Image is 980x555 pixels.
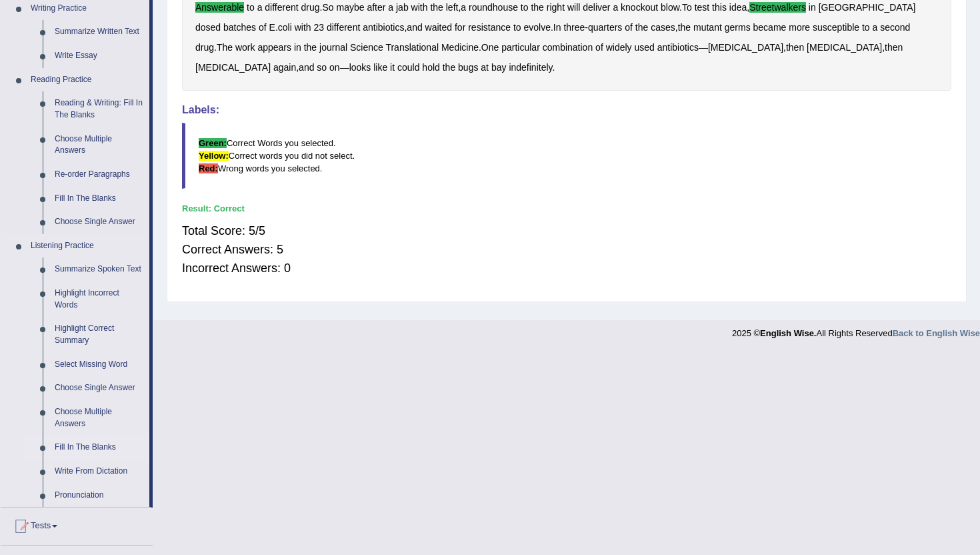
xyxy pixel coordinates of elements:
a: Write From Dictation [49,460,149,484]
b: of [625,22,633,33]
a: Highlight Incorrect Words [49,282,149,317]
b: on [329,62,340,73]
b: Red: [199,163,218,173]
b: Science [350,42,383,53]
b: to [862,22,870,33]
b: coli [278,22,292,33]
a: Highlight Correct Summary [49,317,149,352]
div: 2025 © All Rights Reserved [732,320,980,340]
b: bay [491,62,507,73]
b: the [635,22,648,33]
b: mutant [693,22,722,33]
b: to [247,2,255,13]
b: Yellow: [199,151,229,161]
b: evolve [523,22,550,33]
strong: English Wise. [760,328,816,338]
a: Tests [1,508,153,541]
b: cases [651,22,675,33]
b: [MEDICAL_DATA] [195,62,271,73]
b: The [217,42,233,53]
b: at [481,62,489,73]
b: a [873,22,878,33]
b: again [273,62,296,73]
b: test [695,2,710,13]
b: three [563,22,585,33]
b: appears [257,42,291,53]
b: dosed [195,22,221,33]
b: 23 [314,22,325,33]
b: looks [349,62,371,73]
b: deliver [583,2,610,13]
a: Reading & Writing: Fill In The Blanks [49,91,149,127]
b: the [531,2,543,13]
b: hold [422,62,439,73]
b: idea [729,2,747,13]
b: jab [396,2,409,13]
b: combination [543,42,593,53]
b: in [294,42,301,53]
a: Fill In The Blanks [49,436,149,460]
b: susceptible [813,22,859,33]
b: maybe [336,2,364,13]
b: bugs [458,62,478,73]
b: indefinitely [509,62,552,73]
b: drug [301,2,320,13]
b: then [885,42,903,53]
b: to [513,22,521,33]
b: then [786,42,804,53]
b: of [595,42,603,53]
a: Fill In The Blanks [49,187,149,211]
b: the [430,2,443,13]
b: for [455,22,465,33]
b: germs [725,22,751,33]
b: a [461,2,466,13]
b: the [443,62,455,73]
b: in [809,2,816,13]
strong: Back to English Wise [893,328,980,338]
b: and [299,62,314,73]
a: Summarize Written Text [49,20,149,44]
div: Result: [182,202,951,215]
div: Total Score: 5/5 Correct Answers: 5 Incorrect Answers: 0 [182,215,951,284]
h4: Labels: [182,104,951,116]
b: a [613,2,618,13]
b: more [789,22,810,33]
blockquote: Correct Words you selected. Correct words you did not select. Wrong words you selected. [182,123,951,189]
b: different [265,2,298,13]
b: with [411,2,428,13]
b: So [322,2,333,13]
b: [MEDICAL_DATA] [708,42,783,53]
a: Summarize Spoken Text [49,257,149,282]
b: Green: [199,138,227,148]
b: In [553,22,561,33]
a: Choose Single Answer [49,210,149,234]
b: streetwalkers [749,2,806,13]
b: different [327,22,360,33]
b: One [481,42,499,53]
b: drug [195,42,214,53]
b: work [235,42,255,53]
b: antibiotics [363,22,404,33]
b: a [257,2,263,13]
b: Translational [385,42,439,53]
b: the [678,22,691,33]
b: used [634,42,654,53]
b: second [880,22,910,33]
b: particular [501,42,540,53]
b: left [446,2,459,13]
b: batches [223,22,256,33]
b: so [317,62,327,73]
b: knockout [621,2,658,13]
a: Choose Multiple Answers [49,127,149,163]
b: journal [319,42,347,53]
b: like [373,62,387,73]
b: E [269,22,275,33]
b: to [521,2,529,13]
b: answerable [195,2,244,13]
a: Write Essay [49,44,149,68]
a: Listening Practice [25,234,149,258]
b: with [295,22,311,33]
a: Pronunciation [49,484,149,508]
b: and [407,22,422,33]
a: Select Missing Word [49,353,149,377]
